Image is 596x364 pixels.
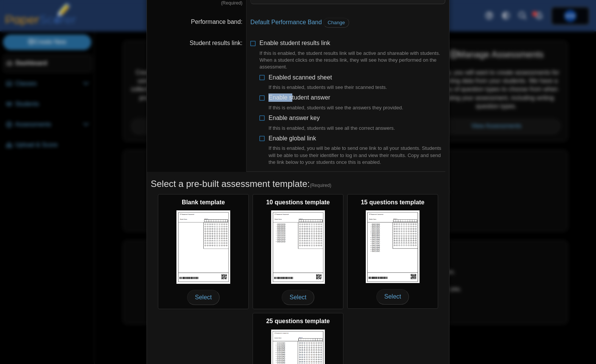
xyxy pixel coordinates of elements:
label: Student results link [190,40,243,46]
b: 25 questions template [266,318,330,324]
span: Enabled scanned sheet [268,74,387,91]
b: 15 questions template [361,199,424,205]
div: If this is enabled, students will see all the correct answers. [268,125,395,132]
label: Performance band [191,19,242,25]
span: Enable student answer [268,94,403,111]
img: scan_sheet_blank.png [176,210,230,283]
div: If this is enabled, the student results link will be active and shareable with students. When a s... [259,50,445,71]
b: 10 questions template [266,199,330,205]
span: Change [328,20,345,25]
span: Enable global link [268,135,445,166]
span: Enable student results link [259,40,445,70]
div: If this is enabled, you will be able to send one link to all your students. Students will be able... [268,145,445,166]
a: Default Performance Band [250,19,322,25]
span: Select [282,290,314,305]
h5: Select a pre-built assessment template: [151,177,445,190]
img: scan_sheet_10_questions.png [271,210,325,283]
span: Select [187,290,220,305]
span: (Required) [310,182,331,189]
div: If this is enabled, students will see the answers they provided. [268,104,403,111]
img: scan_sheet_15_questions.png [366,210,420,283]
b: Blank template [182,199,225,205]
span: Select [376,289,409,304]
a: Change [323,18,349,28]
div: If this is enabled, students will see their scanned tests. [268,84,387,91]
span: Enable answer key [268,115,395,132]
